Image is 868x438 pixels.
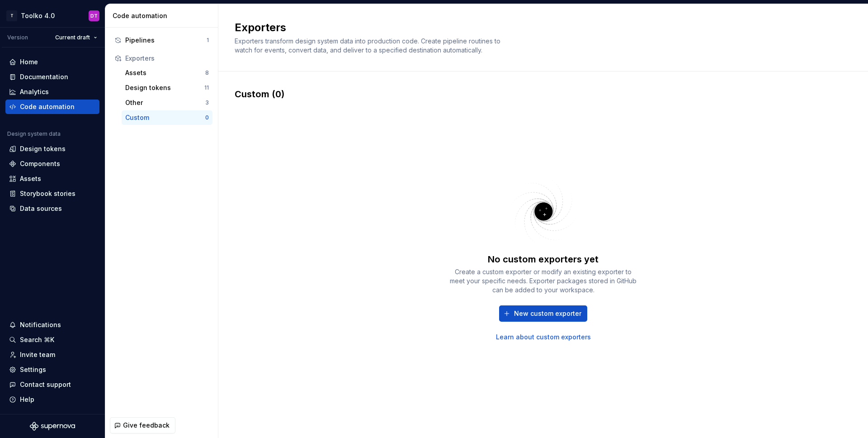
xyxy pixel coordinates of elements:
div: No custom exporters yet [488,253,599,266]
button: Design tokens11 [122,81,212,95]
h2: Exporters [235,20,841,35]
div: Data sources [20,204,62,213]
button: Search ⌘K [5,333,99,347]
span: Current draft [55,34,90,41]
a: Code automation [5,100,99,114]
div: T [6,10,17,21]
button: Assets8 [122,66,212,80]
a: Home [5,55,99,69]
a: Analytics [5,85,99,99]
div: Toolko 4.0 [21,11,55,20]
div: Storybook stories [20,189,75,198]
button: TToolko 4.0DT [2,6,103,25]
button: Current draft [51,31,101,44]
div: Help [20,395,34,404]
div: 3 [205,99,209,106]
a: Assets [5,171,99,186]
div: DT [90,12,98,19]
a: Data sources [5,201,99,216]
div: Version [7,34,28,41]
button: Contact support [5,377,99,392]
div: Custom (0) [235,88,852,100]
button: Custom0 [122,110,212,125]
div: Assets [20,174,41,183]
div: Search ⌘K [20,335,54,344]
a: Learn about custom exporters [496,333,591,342]
a: Design tokens [5,142,99,156]
button: New custom exporter [499,305,587,322]
span: New custom exporter [514,309,581,318]
div: Design tokens [125,83,204,92]
button: Give feedback [110,417,175,433]
div: Design system data [7,130,61,138]
div: Contact support [20,380,71,389]
a: Components [5,157,99,171]
a: Storybook stories [5,186,99,201]
div: Invite team [20,350,55,359]
a: Invite team [5,348,99,362]
span: Give feedback [123,421,170,430]
div: Components [20,159,60,168]
div: 1 [207,37,209,44]
svg: Supernova Logo [30,422,75,431]
div: Code automation [113,11,214,20]
div: Other [125,98,205,107]
div: 0 [205,114,209,121]
div: Design tokens [20,144,66,153]
div: 11 [204,84,209,91]
div: 8 [205,69,209,76]
span: Exporters transform design system data into production code. Create pipeline routines to watch fo... [235,37,502,54]
div: Exporters [125,54,209,63]
div: Assets [125,68,205,77]
button: Other3 [122,95,212,110]
div: Create a custom exporter or modify an existing exporter to meet your specific needs. Exporter pac... [448,267,638,295]
button: Pipelines1 [111,33,212,48]
div: Code automation [20,102,75,111]
a: Settings [5,362,99,377]
div: Analytics [20,87,49,96]
div: Home [20,57,38,67]
button: Notifications [5,318,99,332]
a: Documentation [5,70,99,84]
div: Documentation [20,72,68,81]
div: Custom [125,113,205,122]
div: Pipelines [125,36,207,45]
div: Settings [20,365,46,374]
div: Notifications [20,320,61,329]
button: Help [5,392,99,407]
